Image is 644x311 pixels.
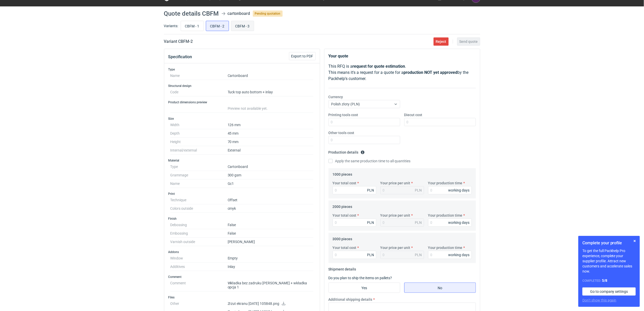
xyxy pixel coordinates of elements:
dd: False [228,221,314,229]
dt: Width [170,121,228,129]
h3: Finish [168,217,316,221]
div: working days [448,252,470,257]
p: Zrzut ekranu [DATE] 105848.png [228,302,314,306]
button: Send quote [457,37,480,46]
label: CBFM - 2 [206,21,229,31]
input: 0 [333,186,376,194]
h1: Complete your profile [582,240,636,246]
button: Specification [168,51,192,63]
label: Yes [329,283,400,293]
label: Your total cost [333,180,357,186]
strong: Your quote [329,54,349,58]
button: Reject [434,37,449,46]
label: CBFM - 1 [181,21,204,31]
dd: 70 mm [228,138,314,146]
label: Do you plan to ship the items on pallets? [329,276,392,280]
dt: Type [170,163,228,171]
dt: Colors outside [170,204,228,213]
div: PLN [415,220,422,225]
dt: Height [170,138,228,146]
dd: External [228,146,314,155]
dd: Inlay [228,263,314,271]
legend: 2000 pieces [333,203,352,209]
h3: Product dimensions preview [168,100,316,104]
div: PLN [367,220,374,225]
dd: 126 mm [228,121,314,129]
input: 0 [333,218,376,227]
a: Go to company settings [582,287,636,296]
div: PLN [415,252,422,257]
dd: Cartonboard [228,163,314,171]
strong: 5 / 8 [602,278,607,283]
dt: Debossing [170,221,228,229]
label: Your price per unit [380,213,410,218]
dd: Wkładka bez zadruku [PERSON_NAME] + wkładka opcja 1 [228,279,314,292]
span: Polish złoty (PLN) [331,102,360,106]
dd: Cartonboard [228,72,314,80]
label: Your total cost [333,213,357,218]
dd: 45 mm [228,129,314,138]
h2: Variant CBFM - 2 [164,38,193,45]
h3: Material [168,158,316,163]
div: PLN [367,252,374,257]
dt: Technique [170,196,228,204]
button: Skip for now [632,238,638,244]
input: 0 [329,118,400,126]
div: Completed: [582,278,636,283]
input: 0 [428,251,472,259]
label: Other tools cost [329,130,354,135]
legend: 3000 pieces [333,235,352,241]
label: Your price per unit [380,245,410,250]
label: Your production time [428,213,463,218]
legend: Production details [329,148,365,154]
input: 0 [428,186,472,194]
input: 0 [333,251,376,259]
h3: Size [168,117,316,121]
button: Export to PDF [289,52,316,60]
dt: Embossing [170,229,228,238]
dd: False [228,229,314,238]
h3: Files [168,295,316,299]
label: Variants: [164,23,178,28]
h3: Print [168,192,316,196]
dd: Empty [228,254,314,263]
div: cartonboard [228,11,250,17]
dt: Additives [170,263,228,271]
strong: production NOT yet approved [404,70,458,75]
dd: [PERSON_NAME] [228,238,314,246]
label: Diecut cost [404,112,422,117]
div: working days [448,220,470,225]
span: Reject [436,40,446,43]
h1: Quote details CBFM [164,11,219,17]
h3: Type [168,67,316,72]
dt: Name [170,179,228,188]
span: Pending quotation [253,11,283,17]
h3: Comment [168,275,316,279]
dt: Internal/external [170,146,228,155]
strong: request for quote estimation [353,64,405,69]
p: This RFQ is a . This means it's a request for a quote for a by the Packhelp's customer. [329,63,476,82]
dd: cmyk [228,204,314,213]
span: Preview not available yet. [228,106,268,111]
label: Your production time [428,180,463,186]
label: Apply the same production time to all quantities [329,158,411,164]
p: To get the full Packhelp Pro experience, complete your supplier profile. Attract new customers an... [582,248,636,274]
dt: Code [170,88,228,96]
span: Send quote [459,40,478,43]
legend: Shipment details [329,265,356,271]
div: working days [448,188,470,193]
label: Additional shipping details [329,297,372,302]
button: Don’t show this again [582,298,617,303]
label: CBFM - 3 [231,21,254,31]
label: Your total cost [333,245,357,250]
label: Printing tools cost [329,112,358,117]
input: 0 [404,118,476,126]
legend: 1000 pieces [333,170,352,176]
dt: Depth [170,129,228,138]
input: 0 [329,136,400,144]
dd: Offset [228,196,314,204]
dd: Gc1 [228,179,314,188]
span: Export to PDF [291,54,313,58]
div: PLN [367,188,374,193]
dt: Name [170,72,228,80]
